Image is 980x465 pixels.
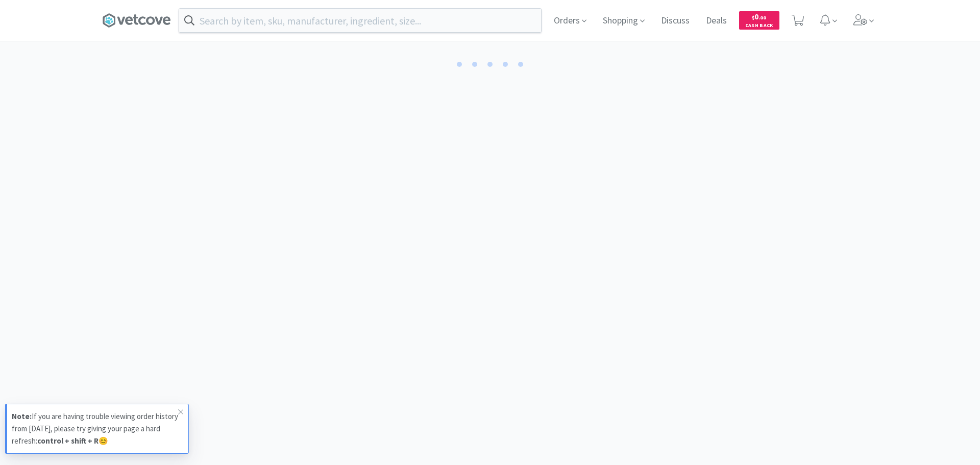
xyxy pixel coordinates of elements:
p: If you are having trouble viewing order history from [DATE], please try giving your page a hard r... [12,410,178,447]
a: Discuss [657,16,694,26]
input: Search by item, sku, manufacturer, ingredient, size... [179,9,541,32]
span: Cash Back [745,23,773,30]
a: Deals [702,16,731,26]
span: $ [752,14,754,21]
span: . 00 [758,14,766,21]
span: 0 [752,12,766,21]
a: $0.00Cash Back [739,7,779,34]
strong: control + shift + R [37,436,99,446]
strong: Note: [12,411,32,421]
